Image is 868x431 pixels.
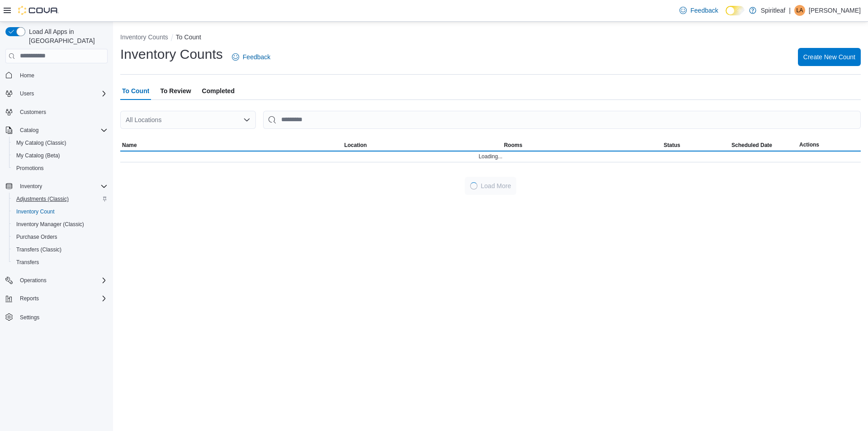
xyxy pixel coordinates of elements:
[9,162,111,175] button: Promotions
[18,6,59,15] img: Cova
[20,314,39,321] span: Settings
[16,165,44,172] span: Promotions
[2,124,111,137] button: Catalog
[16,125,108,136] span: Catalog
[20,109,46,116] span: Customers
[16,70,108,81] span: Home
[263,111,861,129] input: This is a search bar. After typing your query, hit enter to filter the results lower in the page.
[797,5,803,16] span: LA
[799,141,819,148] span: Actions
[16,233,57,241] span: Purchase Orders
[16,125,42,136] button: Catalog
[803,52,855,62] span: Create New Count
[9,243,111,256] button: Transfers (Classic)
[13,150,108,161] span: My Catalog (Beta)
[25,27,108,45] span: Load All Apps in [GEOGRAPHIC_DATA]
[13,206,58,217] a: Inventory Count
[16,106,108,118] span: Customers
[160,82,191,100] span: To Review
[243,52,270,62] span: Feedback
[2,180,111,193] button: Inventory
[13,194,108,204] span: Adjustments (Classic)
[16,70,38,81] a: Home
[13,163,47,174] a: Promotions
[16,139,66,147] span: My Catalog (Classic)
[481,181,511,190] span: Load More
[2,310,111,323] button: Settings
[13,232,61,242] a: Purchase Orders
[16,195,69,203] span: Adjustments (Classic)
[726,15,726,16] span: Dark Mode
[9,231,111,243] button: Purchase Orders
[202,82,235,100] span: Completed
[9,149,111,162] button: My Catalog (Beta)
[13,232,108,242] span: Purchase Orders
[16,208,55,215] span: Inventory Count
[789,5,791,16] p: |
[122,82,149,100] span: To Count
[13,194,72,204] a: Adjustments (Classic)
[9,137,111,149] button: My Catalog (Classic)
[120,140,342,151] button: Name
[479,153,503,160] span: Loading...
[13,244,108,255] span: Transfers (Classic)
[2,69,111,82] button: Home
[16,311,108,322] span: Settings
[13,137,108,148] span: My Catalog (Classic)
[676,1,722,19] a: Feedback
[504,142,523,149] span: Rooms
[16,293,108,304] span: Reports
[5,65,108,347] nav: Complex example
[761,5,785,16] p: Spiritleaf
[228,48,274,66] a: Feedback
[9,218,111,231] button: Inventory Manager (Classic)
[13,257,42,268] a: Transfers
[13,219,88,230] a: Inventory Manager (Classic)
[9,205,111,218] button: Inventory Count
[662,140,730,151] button: Status
[342,140,502,151] button: Location
[690,6,718,15] span: Feedback
[13,163,108,174] span: Promotions
[16,152,60,159] span: My Catalog (Beta)
[2,87,111,100] button: Users
[794,5,805,16] div: Lucas A
[243,116,250,123] button: Open list of options
[809,5,861,16] p: [PERSON_NAME]
[468,180,479,191] span: Loading
[2,105,111,118] button: Customers
[2,274,111,287] button: Operations
[13,244,65,255] a: Transfers (Classic)
[13,206,108,217] span: Inventory Count
[13,257,108,268] span: Transfers
[465,177,517,195] button: LoadingLoad More
[726,6,745,15] input: Dark Mode
[16,275,108,286] span: Operations
[20,183,42,190] span: Inventory
[731,142,772,149] span: Scheduled Date
[16,88,108,99] span: Users
[16,246,61,253] span: Transfers (Classic)
[20,127,38,134] span: Catalog
[16,107,50,118] a: Customers
[9,193,111,205] button: Adjustments (Classic)
[20,72,34,79] span: Home
[20,277,47,284] span: Operations
[120,33,861,43] nav: An example of EuiBreadcrumbs
[664,142,680,149] span: Status
[16,312,43,323] a: Settings
[13,150,64,161] a: My Catalog (Beta)
[502,140,662,151] button: Rooms
[13,219,108,230] span: Inventory Manager (Classic)
[344,142,367,149] span: Location
[20,90,34,97] span: Users
[16,88,38,99] button: Users
[120,33,168,41] button: Inventory Counts
[730,140,797,151] button: Scheduled Date
[798,48,861,66] button: Create New Count
[2,292,111,305] button: Reports
[16,221,84,228] span: Inventory Manager (Classic)
[120,45,223,63] h1: Inventory Counts
[16,259,39,266] span: Transfers
[20,295,39,302] span: Reports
